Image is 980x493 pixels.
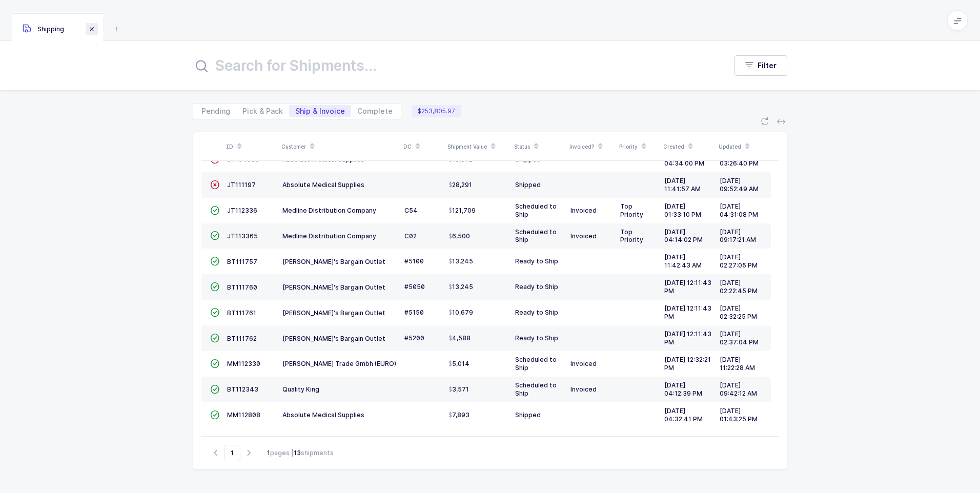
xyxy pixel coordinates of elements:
span: C02 [404,232,417,240]
span: #5200 [404,334,424,342]
span: Scheduled to Ship [515,202,557,218]
span: [DATE] 02:27:05 PM [720,253,758,269]
span: Top Priority [620,202,643,218]
span:  [210,334,219,342]
span: C54 [404,207,418,214]
span: Ready to Ship [515,283,558,291]
span: Ship & Invoice [295,108,345,115]
div: Invoiced [570,360,612,368]
span: [DATE] 09:52:49 AM [720,177,759,193]
div: Priority [619,138,657,155]
span: [DATE] 01:43:25 PM [720,407,758,423]
div: Status [514,138,563,155]
span:  [210,309,219,316]
span: [DATE] 12:11:43 PM [664,279,711,295]
span:  [210,257,219,265]
div: DC [403,138,441,155]
span: [PERSON_NAME]'s Bargain Outlet [282,258,385,265]
span: Scheduled to Ship [515,228,557,244]
span:  [210,181,219,189]
span: Ready to Ship [515,257,558,265]
span: JT112336 [227,207,257,214]
span: [DATE] 12:32:21 PM [664,356,711,372]
span: Filter [758,60,777,71]
span: [DATE] 04:14:02 PM [664,228,703,244]
div: Invoiced [570,385,612,394]
span: [PERSON_NAME]'s Bargain Outlet [282,283,385,291]
span: Medline Distribution Company [282,207,376,214]
span: Ready to Ship [515,309,558,316]
span: [DATE] 12:11:43 PM [664,330,711,346]
div: Invoiced [570,207,612,215]
span: 13,245 [448,257,473,265]
span:  [210,207,219,214]
span: Pending [201,108,230,115]
span: [DATE] 11:22:28 AM [720,356,755,372]
span: Ready to Ship [515,334,558,342]
span: MM112330 [227,360,260,367]
span: [DATE] 04:12:39 PM [664,381,702,397]
button: Filter [734,55,787,76]
span: Complete [357,108,393,115]
span: Quality King [282,385,319,393]
span: Shipping [23,25,64,33]
span: [DATE] 01:33:10 PM [664,202,701,218]
span: 121,709 [448,207,476,215]
span: 13,245 [448,283,473,291]
span: 7,893 [448,411,469,419]
span: [DATE] 02:32:25 PM [720,304,757,320]
span: [PERSON_NAME]'s Bargain Outlet [282,335,385,342]
span: [DATE] 09:42:12 AM [720,381,757,397]
span:  [210,360,219,367]
span: [DATE] 11:42:43 AM [664,253,702,269]
span: 5,014 [448,360,469,368]
span: Shipped [515,411,541,419]
span: 4,588 [448,334,471,342]
span: BT111760 [227,283,257,291]
span: 10,679 [448,309,473,317]
span: #5100 [404,257,424,265]
span: [DATE] 03:26:40 PM [720,151,759,167]
span:  [210,385,219,393]
span: JT111197 [227,181,256,189]
span: Shipped [515,181,541,189]
span: [PERSON_NAME] Trade Gmbh (EURO) [282,360,396,367]
span:  [210,155,219,163]
span: [DATE] 04:34:00 PM [664,151,704,167]
span: #5050 [404,283,425,291]
span:  [210,283,219,291]
div: Created [663,138,712,155]
input: Search for Shipments... [193,53,714,78]
span: [DATE] 11:41:57 AM [664,177,701,193]
span: BT112343 [227,385,258,393]
span:  [210,232,219,239]
span: $253,805.97 [412,105,461,117]
div: ID [226,138,275,155]
span: Top Priority [620,228,643,244]
div: Updated [719,138,768,155]
span: 28,291 [448,181,472,189]
span: 3,571 [448,385,469,394]
span:  [210,411,219,419]
div: Invoiced [570,232,612,240]
div: Invoiced? [569,138,613,155]
span: JT113365 [227,232,258,240]
div: pages | shipments [267,448,334,458]
span: MM112808 [227,411,260,419]
b: 13 [294,449,301,457]
span: #5150 [404,309,424,316]
span: Scheduled to Ship [515,356,557,372]
span: Scheduled to Ship [515,381,557,397]
b: 1 [267,449,270,457]
span: [DATE] 04:31:08 PM [720,202,758,218]
div: Customer [281,138,397,155]
span: [DATE] 12:11:43 PM [664,304,711,320]
span: Absolute Medical Supplies [282,411,364,419]
span: Pick & Pack [242,108,283,115]
span: BT111757 [227,258,257,265]
span: Go to [224,445,240,461]
span: [DATE] 02:37:04 PM [720,330,759,346]
span: Medline Distribution Company [282,232,376,240]
span: BT111762 [227,335,257,342]
span: Absolute Medical Supplies [282,181,364,189]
